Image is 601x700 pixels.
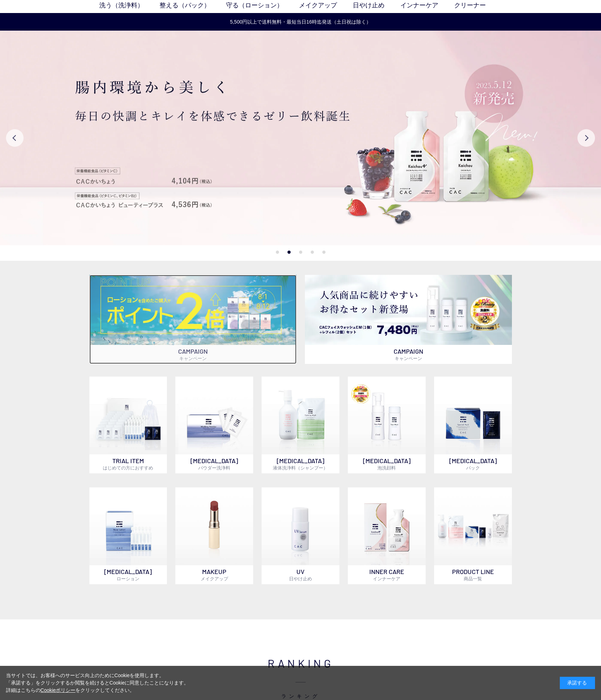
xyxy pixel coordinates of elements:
[103,465,153,471] span: はじめての方におすすめ
[377,465,396,471] span: 泡洗顔料
[322,251,325,254] button: 5 of 5
[226,1,299,10] a: 守る（ローション）
[89,377,167,454] img: トライアルセット
[305,345,512,364] p: CAMPAIGN
[201,576,228,581] span: メイクアップ
[400,1,454,10] a: インナーケア
[89,487,167,584] a: [MEDICAL_DATA]ローション
[348,487,426,565] img: インナーケア
[434,565,512,584] p: PRODUCT LINE
[287,251,290,254] button: 2 of 5
[348,377,426,454] img: 泡洗顔料
[89,275,296,364] a: ローションキャンペーン ローションキャンペーン CAMPAIGNキャンペーン
[464,576,482,581] span: 商品一覧
[276,251,279,254] button: 1 of 5
[159,1,226,10] a: 整える（パック）
[262,565,339,584] p: UV
[348,487,426,584] a: インナーケア INNER CAREインナーケア
[89,275,296,345] img: ローションキャンペーン
[175,377,253,473] a: [MEDICAL_DATA]パウダー洗浄料
[466,465,480,471] span: パック
[434,454,512,473] p: [MEDICAL_DATA]
[179,355,207,361] span: キャンペーン
[299,251,302,254] button: 3 of 5
[6,672,189,694] div: 当サイトでは、お客様へのサービス向上のためにCookieを使用します。 「承諾する」をクリックするか閲覧を続けるとCookieに同意したことになります。 詳細はこちらの をクリックしてください。
[311,251,314,254] button: 4 of 5
[89,345,296,364] p: CAMPAIGN
[348,454,426,473] p: [MEDICAL_DATA]
[89,454,167,473] p: TRIAL ITEM
[353,1,400,10] a: 日やけ止め
[117,576,139,581] span: ローション
[262,377,339,473] a: [MEDICAL_DATA]液体洗浄料（シャンプー）
[560,677,595,689] div: 承諾する
[99,1,159,10] a: 洗う（洗浄料）
[434,487,512,584] a: PRODUCT LINE商品一覧
[273,465,328,471] span: 液体洗浄料（シャンプー）
[348,565,426,584] p: INNER CARE
[89,377,167,473] a: トライアルセット TRIAL ITEMはじめての方におすすめ
[40,687,76,693] a: Cookieポリシー
[395,355,422,361] span: キャンペーン
[454,1,502,10] a: クリーナー
[175,487,253,584] a: MAKEUPメイクアップ
[373,576,400,581] span: インナーケア
[175,565,253,584] p: MAKEUP
[175,454,253,473] p: [MEDICAL_DATA]
[299,1,353,10] a: メイクアップ
[89,655,512,700] h2: RANKING
[305,275,512,364] a: フェイスウォッシュ＋レフィル2個セット フェイスウォッシュ＋レフィル2個セット CAMPAIGNキャンペーン
[577,129,595,147] button: Next
[6,129,24,147] button: Previous
[0,18,601,26] a: 5,500円以上で送料無料・最短当日16時迄発送（土日祝は除く）
[262,454,339,473] p: [MEDICAL_DATA]
[348,377,426,473] a: 泡洗顔料 [MEDICAL_DATA]泡洗顔料
[289,576,312,581] span: 日やけ止め
[262,487,339,584] a: UV日やけ止め
[434,377,512,473] a: [MEDICAL_DATA]パック
[198,465,230,471] span: パウダー洗浄料
[305,275,512,345] img: フェイスウォッシュ＋レフィル2個セット
[89,565,167,584] p: [MEDICAL_DATA]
